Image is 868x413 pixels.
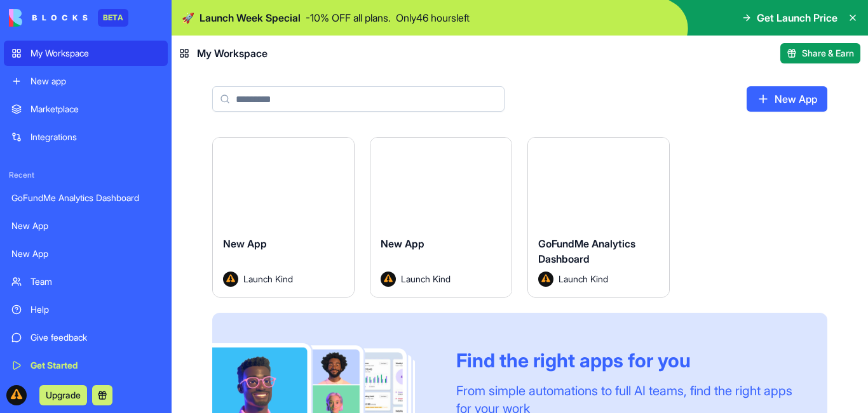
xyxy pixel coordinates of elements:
[4,41,168,66] a: My Workspace
[4,269,168,294] a: Team
[98,9,128,27] div: BETA
[31,275,160,288] div: Team
[747,86,827,112] a: New App
[11,192,160,204] div: GoFundMe Analytics Dashboard
[757,10,837,25] span: Get Launch Price
[39,385,87,405] button: Upgrade
[31,131,160,143] div: Integrations
[223,272,238,287] img: Avatar
[31,303,160,316] div: Help
[456,349,797,372] div: Find the right apps for you
[9,9,128,27] a: BETA
[11,220,160,232] div: New App
[802,47,854,60] span: Share & Earn
[4,170,168,180] span: Recent
[9,9,88,27] img: logo
[31,47,160,60] div: My Workspace
[4,69,168,94] a: New app
[396,10,470,25] p: Only 46 hours left
[243,272,293,285] span: Launch Kind
[6,385,27,405] img: ACg8ocKA9wJ_ibZ5elNJDR9M0nhmSCGxdpyz2O68TvAmOb44w3P8eec=s96-c
[4,325,168,350] a: Give feedback
[31,75,160,88] div: New app
[197,46,268,61] span: My Workspace
[401,272,451,285] span: Launch Kind
[223,237,267,250] span: New App
[527,137,670,298] a: GoFundMe Analytics DashboardAvatarLaunch Kind
[4,185,168,211] a: GoFundMe Analytics Dashboard
[4,124,168,150] a: Integrations
[182,10,194,25] span: 🚀
[4,297,168,322] a: Help
[538,272,553,287] img: Avatar
[559,272,608,285] span: Launch Kind
[212,137,355,298] a: New AppAvatarLaunch Kind
[4,241,168,266] a: New App
[381,272,396,287] img: Avatar
[31,103,160,115] div: Marketplace
[31,359,160,372] div: Get Started
[4,213,168,239] a: New App
[4,353,168,378] a: Get Started
[538,237,635,265] span: GoFundMe Analytics Dashboard
[31,331,160,344] div: Give feedback
[381,237,424,250] span: New App
[11,247,160,260] div: New App
[306,10,391,25] p: - 10 % OFF all plans.
[780,43,860,63] button: Share & Earn
[39,388,87,401] a: Upgrade
[4,96,168,122] a: Marketplace
[200,10,301,25] span: Launch Week Special
[370,137,512,298] a: New AppAvatarLaunch Kind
